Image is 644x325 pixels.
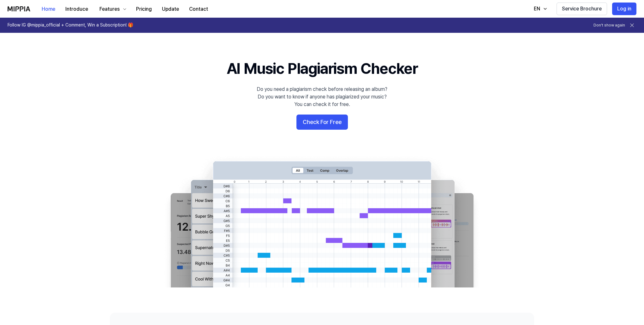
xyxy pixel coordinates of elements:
[593,23,625,28] button: Don't show again
[158,155,486,287] img: main Image
[557,3,607,15] button: Service Brochure
[533,5,541,13] div: EN
[157,3,184,15] button: Update
[8,22,133,28] h1: Follow IG @mippia_official + Comment, Win a Subscription! 🎁
[612,3,636,15] button: Log in
[37,0,60,18] a: Home
[528,3,552,15] button: EN
[93,3,131,15] button: Features
[296,115,348,130] button: Check For Free
[157,0,184,18] a: Update
[8,6,30,11] img: logo
[131,3,157,15] button: Pricing
[184,3,213,15] button: Contact
[227,58,418,79] h1: AI Music Plagiarism Checker
[37,3,60,15] button: Home
[257,86,387,108] div: Do you need a plagiarism check before releasing an album? Do you want to know if anyone has plagi...
[60,3,93,15] button: Introduce
[98,5,121,13] div: Features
